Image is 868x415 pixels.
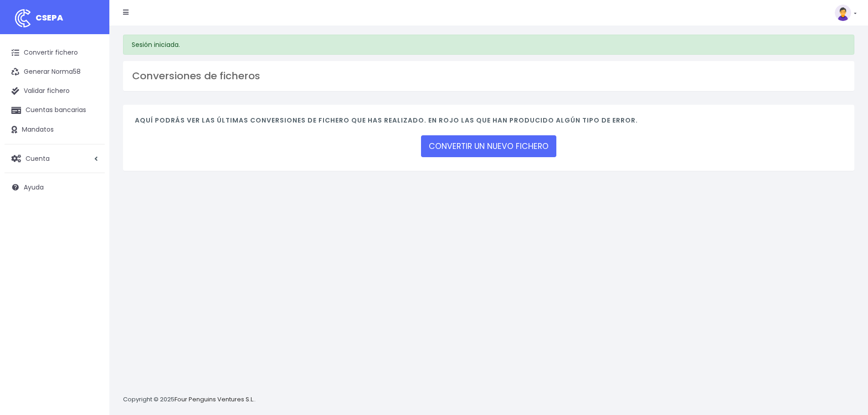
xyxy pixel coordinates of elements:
a: Mandatos [5,120,105,139]
a: Convertir fichero [5,43,105,62]
a: Four Penguins Ventures S.L. [175,395,254,404]
span: CSEPA [36,12,63,23]
a: Ayuda [5,178,105,197]
a: Cuentas bancarias [5,101,105,120]
a: CONVERTIR UN NUEVO FICHERO [421,135,556,157]
h3: Conversiones de ficheros [132,70,845,82]
h4: Aquí podrás ver las últimas conversiones de fichero que has realizado. En rojo las que han produc... [135,117,842,129]
p: Copyright © 2025 . [123,395,256,405]
span: Ayuda [24,183,44,192]
img: profile [835,5,851,21]
a: Validar fichero [5,82,105,101]
a: Generar Norma58 [5,62,105,82]
span: Cuenta [26,154,50,163]
a: Cuenta [5,149,105,168]
div: Sesión iniciada. [123,35,854,55]
img: logo [11,7,34,30]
